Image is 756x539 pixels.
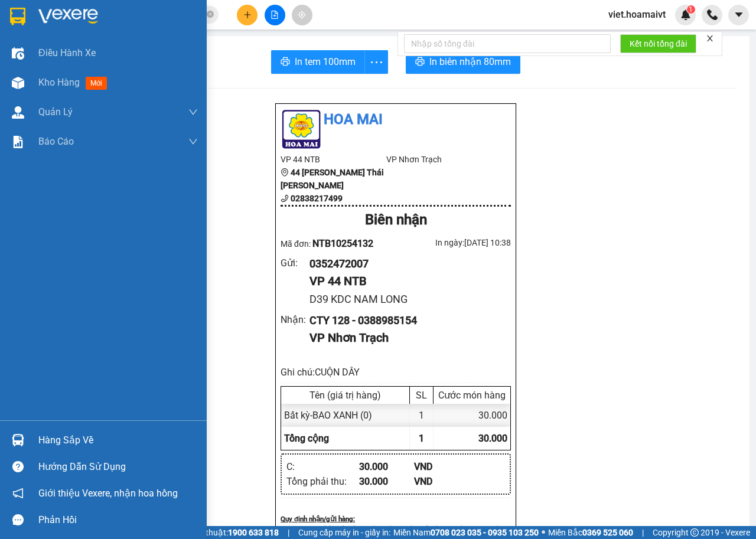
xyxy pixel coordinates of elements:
[434,404,510,427] div: 30.000
[281,514,511,524] div: Quy định nhận/gửi hàng :
[38,134,74,149] span: Báo cáo
[38,432,198,449] div: Hàng sắp về
[284,433,329,444] span: Tổng cộng
[728,5,749,25] button: caret-down
[419,433,424,444] span: 1
[404,34,611,53] input: Nhập số tổng đài
[415,57,425,68] span: printer
[12,136,24,148] img: solution-icon
[312,238,373,249] span: NTB10254132
[687,5,695,14] sup: 1
[207,9,214,21] span: close-circle
[281,236,396,251] div: Mã đơn:
[10,8,25,25] img: logo-vxr
[271,11,279,19] span: file-add
[689,5,693,14] span: 1
[281,109,511,131] li: Hoa Mai
[286,459,359,474] div: C :
[228,528,279,537] strong: 1900 633 818
[414,459,469,474] div: VND
[478,433,507,444] span: 30.000
[431,528,539,537] strong: 0708 023 035 - 0935 103 250
[393,526,539,539] span: Miền Nam
[298,526,390,539] span: Cung cấp máy in - giấy in:
[281,256,309,270] div: Gửi :
[284,410,372,421] span: Bất kỳ - BAO XANH (0)
[38,486,178,501] span: Giới thiệu Vexere, nhận hoa hồng
[281,365,511,380] div: Ghi chú: CUỘN DÂY
[542,530,545,535] span: ⚪️
[359,459,414,474] div: 30.000
[188,107,198,117] span: down
[281,209,511,231] div: Biên nhận
[281,312,309,327] div: Nhận :
[620,34,696,53] button: Kết nối tổng đài
[309,329,501,347] div: VP Nhơn Trạch
[288,526,289,539] span: |
[12,461,24,472] span: question-circle
[12,47,24,60] img: warehouse-icon
[599,7,675,22] span: viet.hoamaivt
[265,5,285,25] button: file-add
[12,106,24,119] img: warehouse-icon
[170,526,279,539] span: Hỗ trợ kỹ thuật:
[295,54,356,69] span: In tem 100mm
[281,153,386,166] li: VP 44 NTB
[207,11,214,18] span: close-circle
[359,474,414,489] div: 30.000
[291,194,343,203] b: 02838217499
[237,5,258,25] button: plus
[630,37,687,50] span: Kết nối tổng đài
[281,109,322,150] img: logo.jpg
[309,312,501,329] div: CTY 128 - 0388985154
[38,77,80,88] span: Kho hàng
[243,11,252,19] span: plus
[707,9,718,20] img: phone-icon
[406,50,520,74] button: printerIn biên nhận 80mm
[436,390,507,401] div: Cước món hàng
[86,77,107,90] span: mới
[281,168,384,190] b: 44 [PERSON_NAME] Thái [PERSON_NAME]
[734,9,744,20] span: caret-down
[38,45,96,60] span: Điều hành xe
[298,11,306,19] span: aim
[12,488,24,499] span: notification
[309,272,501,290] div: VP 44 NTB
[38,511,198,529] div: Phản hồi
[396,236,511,249] div: In ngày: [DATE] 10:38
[680,9,691,20] img: icon-new-feature
[38,104,73,119] span: Quản Lý
[12,77,24,89] img: warehouse-icon
[284,390,406,401] div: Tên (giá trị hàng)
[386,153,492,166] li: VP Nhơn Trạch
[429,54,511,69] span: In biên nhận 80mm
[292,5,312,25] button: aim
[309,291,501,308] div: D39 KDC NAM LONG
[365,55,387,70] span: more
[690,528,699,537] span: copyright
[548,526,633,539] span: Miền Bắc
[364,50,388,74] button: more
[281,194,289,202] span: phone
[706,34,714,43] span: close
[286,474,359,489] div: Tổng phải thu :
[309,256,501,272] div: 0352472007
[271,50,365,74] button: printerIn tem 100mm
[281,168,289,177] span: environment
[414,474,469,489] div: VND
[410,404,434,427] div: 1
[188,137,198,146] span: down
[12,514,24,525] span: message
[642,526,644,539] span: |
[12,434,24,446] img: warehouse-icon
[281,57,290,68] span: printer
[582,528,633,537] strong: 0369 525 060
[38,458,198,476] div: Hướng dẫn sử dụng
[413,390,430,401] div: SL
